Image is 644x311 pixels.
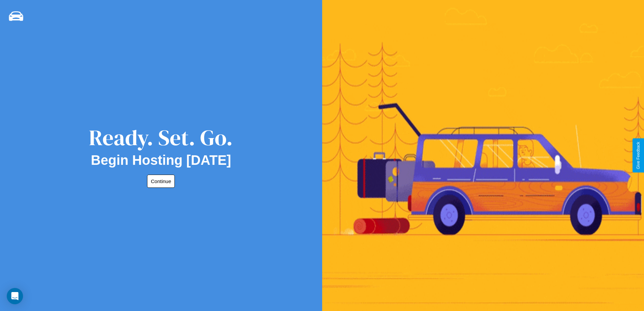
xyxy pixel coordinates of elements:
button: Continue [147,175,175,188]
div: Give Feedback [636,142,641,169]
div: Open Intercom Messenger [7,288,23,304]
h2: Begin Hosting [DATE] [91,153,231,168]
div: Ready. Set. Go. [89,123,233,153]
